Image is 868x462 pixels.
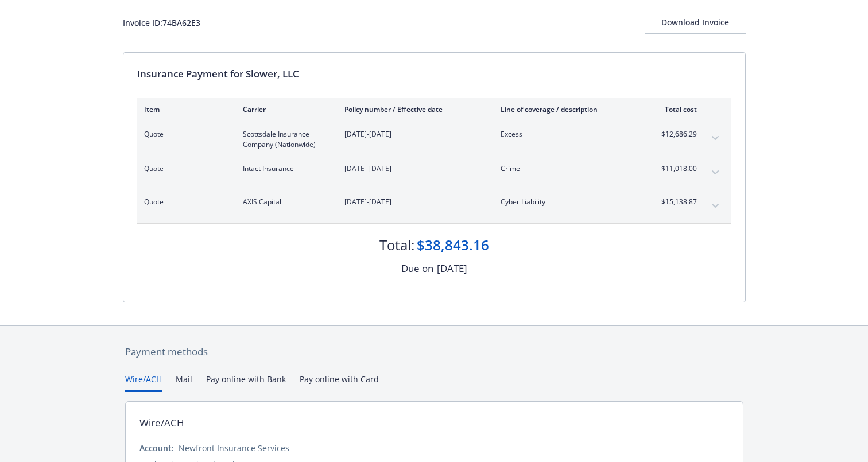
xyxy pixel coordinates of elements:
div: QuoteAXIS Capital[DATE]-[DATE]Cyber Liability$15,138.87expand content [137,190,731,223]
span: Quote [144,197,224,207]
span: Quote [144,129,224,139]
span: AXIS Capital [243,197,326,207]
div: $38,843.16 [417,235,489,255]
div: Policy number / Effective date [344,104,482,114]
button: expand content [706,197,724,215]
div: Payment methods [125,344,743,359]
button: Mail [176,373,192,392]
button: Wire/ACH [125,373,162,392]
div: Insurance Payment for Slower, LLC [137,67,731,81]
div: QuoteIntact Insurance[DATE]-[DATE]Crime$11,018.00expand content [137,157,731,190]
span: Cyber Liability [501,197,635,207]
span: $11,018.00 [654,164,697,174]
span: [DATE]-[DATE] [344,197,482,207]
span: Crime [501,164,635,174]
div: Line of coverage / description [501,104,635,114]
span: Excess [501,129,635,139]
div: [DATE] [437,261,467,276]
div: QuoteScottsdale Insurance Company (Nationwide)[DATE]-[DATE]Excess$12,686.29expand content [137,122,731,157]
div: Download Invoice [645,11,746,33]
div: Account: [139,442,174,454]
div: Total: [379,235,414,255]
span: Scottsdale Insurance Company (Nationwide) [243,129,326,150]
span: $12,686.29 [654,129,697,139]
span: Intact Insurance [243,164,326,174]
button: Pay online with Bank [206,373,286,392]
div: Due on [401,261,433,276]
span: [DATE]-[DATE] [344,129,482,139]
span: [DATE]-[DATE] [344,164,482,174]
button: expand content [706,129,724,147]
div: Item [144,104,224,114]
button: expand content [706,164,724,182]
div: Invoice ID: 74BA62E3 [123,17,200,29]
span: $15,138.87 [654,197,697,207]
div: Carrier [243,104,326,114]
div: Total cost [654,104,697,114]
button: Download Invoice [645,11,746,34]
div: Wire/ACH [139,416,184,430]
span: Quote [144,164,224,174]
button: Pay online with Card [300,373,379,392]
div: Newfront Insurance Services [179,442,289,454]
